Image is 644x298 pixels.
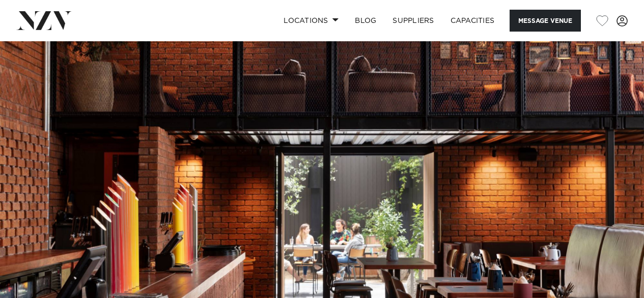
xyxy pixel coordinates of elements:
[510,10,581,32] button: Message Venue
[347,10,384,32] a: BLOG
[442,10,503,32] a: Capacities
[275,10,347,32] a: Locations
[384,10,442,32] a: SUPPLIERS
[16,11,72,30] img: nzv-logo.png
